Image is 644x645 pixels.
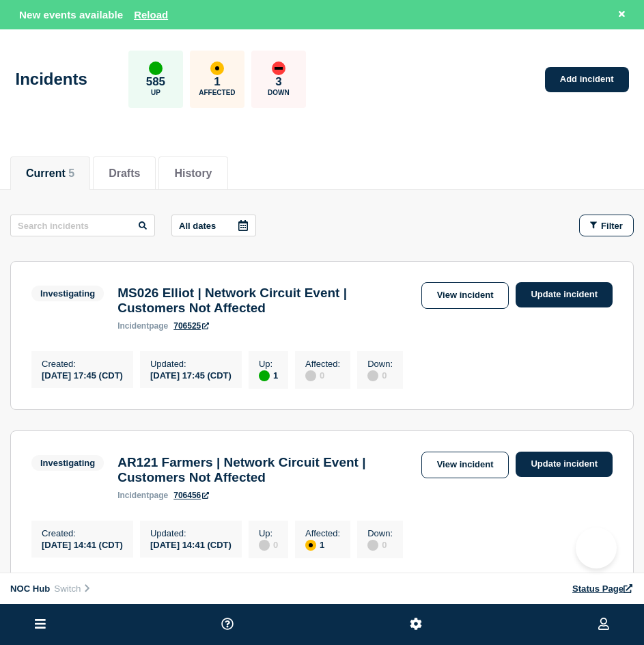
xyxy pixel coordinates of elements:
[259,528,278,538] p: Up :
[19,9,123,20] span: New events available
[109,167,140,180] button: Drafts
[210,61,224,75] div: affected
[579,215,634,236] button: Filter
[268,89,290,96] p: Down
[516,282,613,307] a: Update incident
[173,321,209,331] a: 706525
[150,369,232,381] div: [DATE] 17:45 (CDT)
[516,452,613,477] a: Update incident
[305,538,340,551] div: 1
[173,491,209,500] a: 706456
[150,528,232,538] p: Updated :
[367,540,378,551] div: disabled
[367,370,378,381] div: disabled
[150,359,232,369] p: Updated :
[259,369,278,381] div: 1
[117,321,149,331] span: incident
[134,9,168,20] button: Reload
[421,452,509,478] a: View incident
[42,528,123,538] p: Created :
[272,61,285,75] div: down
[150,538,232,550] div: [DATE] 14:41 (CDT)
[117,455,414,485] h3: AR121 Farmers | Network Circuit Event | Customers Not Affected
[305,528,340,538] p: Affected :
[545,67,629,92] a: Add incident
[42,538,123,550] div: [DATE] 14:41 (CDT)
[151,89,160,96] p: Up
[31,286,104,301] span: Investigating
[214,75,220,89] p: 1
[367,528,393,538] p: Down :
[42,369,123,381] div: [DATE] 17:45 (CDT)
[10,584,50,594] span: NOC Hub
[31,455,104,471] span: Investigating
[259,370,270,381] div: up
[572,584,634,594] a: Status Page
[171,215,256,236] button: All dates
[117,286,414,316] h3: MS026 Elliot | Network Circuit Event | Customers Not Affected
[305,359,340,369] p: Affected :
[26,167,74,180] button: Current 5
[305,370,316,381] div: disabled
[117,321,168,331] p: page
[259,538,278,551] div: 0
[367,369,393,381] div: 0
[576,527,617,568] iframe: Help Scout Beacon - Open
[259,359,278,369] p: Up :
[601,221,623,231] span: Filter
[68,167,74,179] span: 5
[275,75,281,89] p: 3
[117,491,149,500] span: incident
[179,221,216,231] p: All dates
[305,369,340,381] div: 0
[117,491,168,500] p: page
[367,538,393,551] div: 0
[16,70,87,89] h1: Incidents
[50,583,96,594] button: Switch
[174,167,212,180] button: History
[305,540,316,551] div: affected
[199,89,235,96] p: Affected
[421,282,509,309] a: View incident
[367,359,393,369] p: Down :
[42,359,123,369] p: Created :
[259,540,270,551] div: disabled
[146,75,165,89] p: 585
[149,61,163,75] div: up
[10,215,155,236] input: Search incidents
